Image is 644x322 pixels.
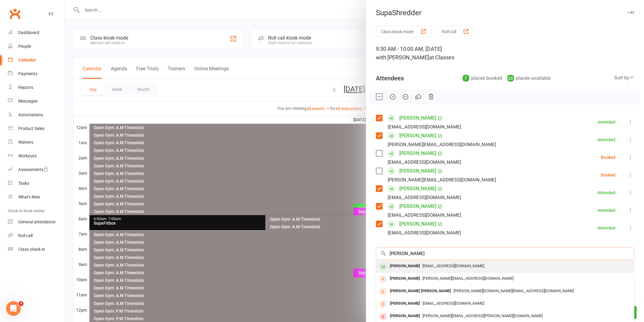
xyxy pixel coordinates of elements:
span: [PERSON_NAME][DOMAIN_NAME][EMAIL_ADDRESS][DOMAIN_NAME] [453,289,574,293]
div: Tasks [18,181,29,186]
div: Calendar [18,58,36,62]
a: Clubworx [7,6,23,21]
a: Dashboard [8,26,64,40]
a: Payments [8,67,64,81]
div: Payments [18,71,37,76]
a: General attendance kiosk mode [8,215,64,229]
div: Attended [597,120,615,124]
iframe: Intercom live chat [6,301,21,316]
div: [EMAIL_ADDRESS][DOMAIN_NAME] [388,123,461,131]
div: [PERSON_NAME] [387,274,422,283]
div: [EMAIL_ADDRESS][DOMAIN_NAME] [388,194,461,201]
span: [EMAIL_ADDRESS][DOMAIN_NAME] [422,301,484,306]
div: [PERSON_NAME] [387,262,422,271]
div: [PERSON_NAME] [387,312,422,320]
a: [PERSON_NAME] [399,149,436,158]
div: Attended [597,226,615,230]
div: [EMAIL_ADDRESS][DOMAIN_NAME] [388,229,461,237]
a: [PERSON_NAME] [399,113,436,123]
a: Reports [8,81,64,94]
a: Assessments [8,163,64,177]
button: Roll call [437,26,474,37]
a: [PERSON_NAME] [399,184,436,194]
span: at Classes [429,54,454,61]
div: 23 [507,75,514,82]
div: SupaShredder [366,9,644,17]
a: Workouts [8,149,64,163]
div: Waivers [18,140,33,145]
div: Automations [18,112,43,117]
div: What's New [18,194,40,199]
div: Attendees [376,74,404,82]
div: [PERSON_NAME][EMAIL_ADDRESS][DOMAIN_NAME] [388,141,496,149]
div: Booked [601,173,615,177]
span: [PERSON_NAME][EMAIL_ADDRESS][DOMAIN_NAME] [422,276,513,281]
div: 9:30 AM - 10:00 AM, [DATE] [376,45,634,62]
span: with [PERSON_NAME] [376,54,429,61]
div: member [379,263,387,271]
span: [EMAIL_ADDRESS][DOMAIN_NAME] [422,264,484,268]
div: Attended [597,191,615,195]
a: [PERSON_NAME] [399,219,436,229]
a: Class kiosk mode [8,243,64,256]
a: [PERSON_NAME] [399,131,436,141]
div: [EMAIL_ADDRESS][DOMAIN_NAME] [388,158,461,166]
div: People [18,44,31,49]
div: [EMAIL_ADDRESS][DOMAIN_NAME] [388,211,461,219]
div: Sort by [614,74,634,82]
div: prospect [379,288,387,296]
div: Dashboard [18,30,39,35]
div: places available [507,74,551,82]
div: [PERSON_NAME] [PERSON_NAME] [387,287,453,296]
div: Class check-in [18,247,45,252]
a: Roll call [8,229,64,243]
div: prospect [379,300,387,308]
div: prospect [379,275,387,283]
div: Workouts [18,153,37,158]
a: Tasks [8,177,64,190]
div: Roll call [18,233,33,238]
span: [PERSON_NAME][EMAIL_ADDRESS][PERSON_NAME][DOMAIN_NAME] [422,313,543,318]
a: [PERSON_NAME] [399,201,436,211]
div: [PERSON_NAME][EMAIL_ADDRESS][DOMAIN_NAME] [388,176,496,184]
div: [PERSON_NAME] [387,299,422,308]
input: Search to add attendees [376,247,634,260]
span: 4 [19,301,23,306]
div: General attendance [18,219,55,224]
button: Class kiosk mode [376,26,432,37]
div: Reports [18,85,33,90]
div: Product Sales [18,126,44,131]
a: Waivers [8,135,64,149]
div: Assessments [18,167,48,172]
a: Automations [8,108,64,122]
div: 7 [463,75,469,82]
div: places booked [463,74,502,82]
div: Attended [597,138,615,142]
a: Messages [8,94,64,108]
div: Messages [18,99,37,103]
div: Booked [601,155,615,159]
a: Calendar [8,53,64,67]
div: Attended [597,208,615,212]
a: What's New [8,190,64,204]
div: member [379,313,387,320]
a: [PERSON_NAME] [399,166,436,176]
a: People [8,40,64,53]
a: Product Sales [8,122,64,135]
